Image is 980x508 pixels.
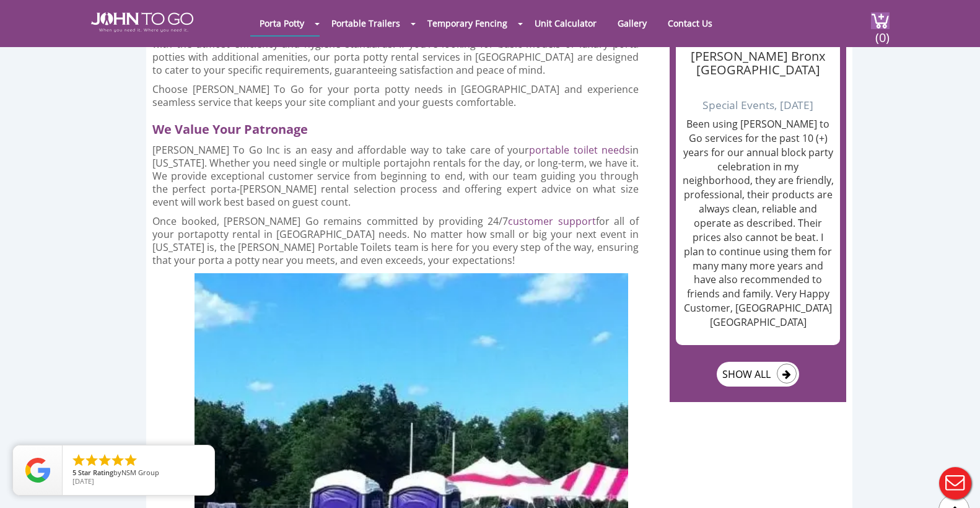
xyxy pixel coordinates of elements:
[84,453,99,468] li: 
[72,476,94,486] span: [DATE]
[71,453,86,468] li: 
[78,468,113,477] span: Star Rating
[97,453,112,468] li: 
[25,458,50,483] img: Review Rating
[110,453,125,468] li: 
[121,468,159,477] span: NSM Group
[72,468,76,477] span: 5
[123,453,138,468] li: 
[930,458,980,508] button: Live Chat
[72,469,204,478] span: by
